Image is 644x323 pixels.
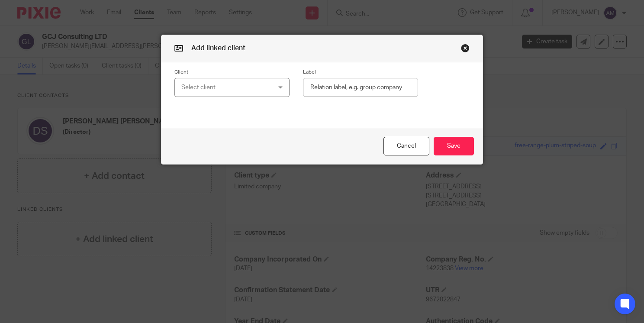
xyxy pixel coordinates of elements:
[191,45,245,52] span: Add linked client
[303,69,418,76] label: Label
[181,78,267,97] div: Select client
[383,137,429,155] button: Cancel
[434,137,474,155] button: Save
[303,78,418,97] input: Relation label, e.g. group company
[174,69,290,76] label: Client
